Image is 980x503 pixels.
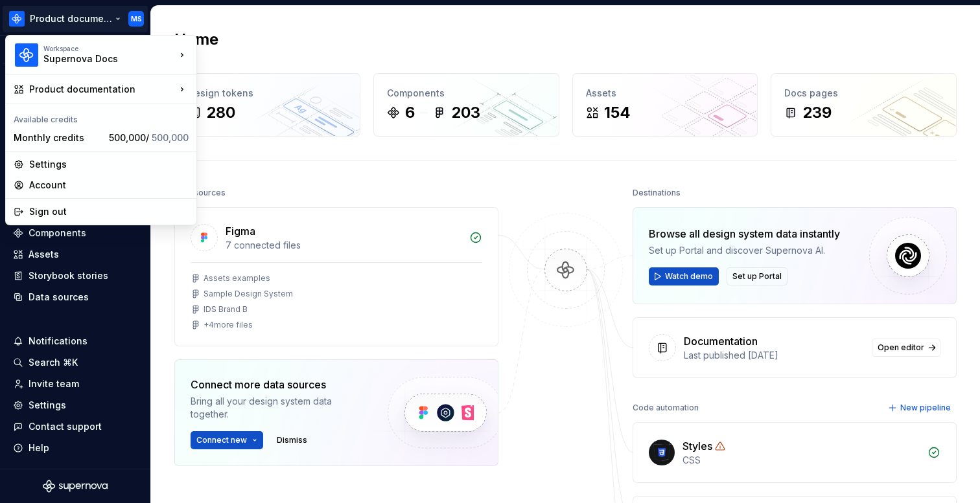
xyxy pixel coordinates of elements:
span: 500,000 / [109,132,189,143]
div: Workspace [43,45,176,52]
div: Sign out [29,205,189,218]
span: 500,000 [152,132,189,143]
div: Available credits [8,107,194,128]
div: Supernova Docs [43,52,154,65]
div: Account [29,179,189,192]
img: 87691e09-aac2-46b6-b153-b9fe4eb63333.png [15,43,38,67]
div: Settings [29,158,189,171]
div: Product documentation [29,83,176,96]
div: Monthly credits [14,131,104,144]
